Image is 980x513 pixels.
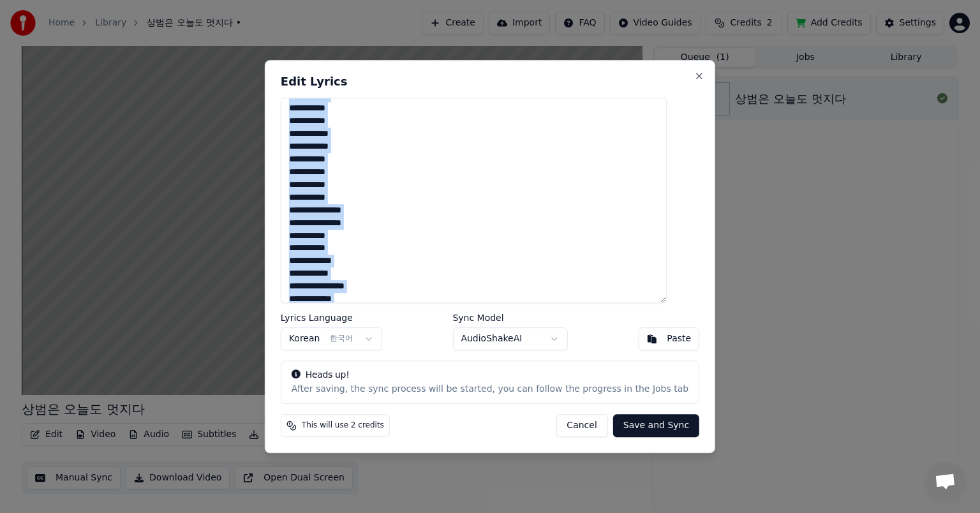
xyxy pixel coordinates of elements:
[638,327,699,350] button: Paste
[302,420,384,431] span: This will use 2 credits
[292,369,688,382] div: Heads up!
[556,414,607,437] button: Cancel
[281,313,382,322] label: Lyrics Language
[292,383,688,396] div: After saving, the sync process will be started, you can follow the progress in the Jobs tab
[281,76,699,87] h2: Edit Lyrics
[452,313,567,322] label: Sync Model
[613,414,699,437] button: Save and Sync
[667,332,691,345] div: Paste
